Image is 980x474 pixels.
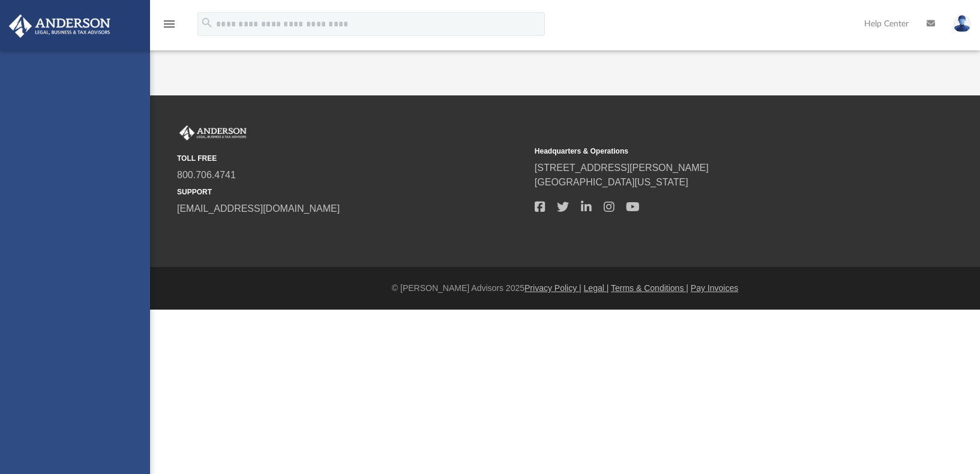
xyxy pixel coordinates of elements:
a: [GEOGRAPHIC_DATA][US_STATE] [535,177,688,187]
small: Headquarters & Operations [535,146,884,157]
i: menu [162,17,176,31]
a: [EMAIL_ADDRESS][DOMAIN_NAME] [177,203,340,214]
i: search [200,16,214,29]
div: © [PERSON_NAME] Advisors 2025 [150,282,980,295]
a: Privacy Policy | [525,283,582,293]
small: TOLL FREE [177,153,526,164]
a: menu [162,23,176,31]
img: Anderson Advisors Platinum Portal [5,14,114,38]
img: Anderson Advisors Platinum Portal [177,125,249,141]
a: Terms & Conditions | [611,283,688,293]
img: User Pic [953,15,971,32]
a: 800.706.4741 [177,170,236,180]
small: SUPPORT [177,187,526,197]
a: Pay Invoices [691,283,738,293]
a: Legal | [584,283,609,293]
a: [STREET_ADDRESS][PERSON_NAME] [535,163,709,173]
